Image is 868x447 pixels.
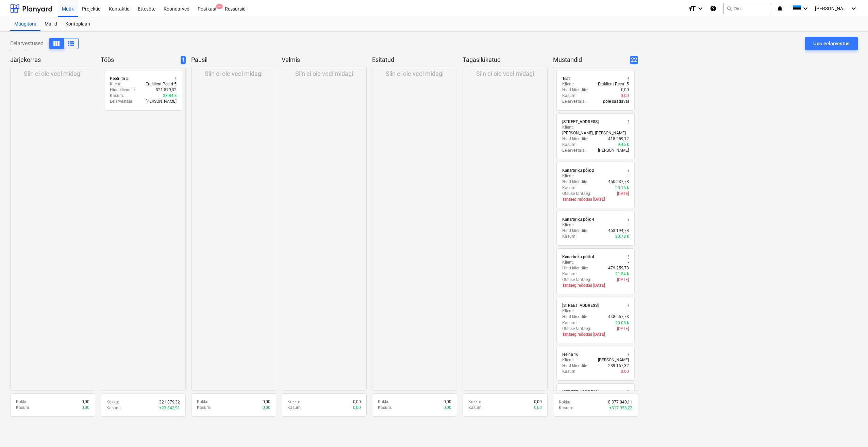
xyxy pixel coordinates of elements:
p: Mustandid [553,56,627,64]
p: 0,00 [263,399,270,405]
p: Otsuse tähtaeg : [562,191,591,197]
p: Tähtaeg möödas [DATE] [562,197,629,202]
p: Esitatud [372,56,454,64]
span: search [727,6,732,11]
p: Siin ei ole veel midagi [295,70,353,78]
p: 321 879,32 [156,87,177,93]
a: Müügitoru [10,17,40,31]
p: 21.54 k [615,271,629,277]
div: Kanarbriku põik 2 [562,168,594,173]
p: Kasum : [468,405,483,411]
div: Test [562,76,570,81]
p: Otsuse tähtaeg : [562,277,591,283]
a: Mallid [40,17,61,31]
p: [DATE] [617,326,629,332]
span: more_vert [625,352,631,357]
p: Hind kliendile : [562,87,588,93]
p: Kokku : [106,399,119,405]
p: Otsuse tähtaeg : [562,326,591,332]
i: Abikeskus [710,4,717,13]
p: Kasum : [562,185,577,191]
span: Kuva veergudena [52,39,61,48]
p: + 23 842,91 [159,405,180,411]
p: Klient : [562,125,574,130]
p: Klient : [110,81,121,87]
p: Kokku : [559,399,571,405]
p: pole saadaval [603,99,629,104]
p: [PERSON_NAME] [598,357,629,363]
p: 448 557,78 [608,314,629,320]
p: [PERSON_NAME] [598,148,629,153]
p: Kasum : [562,320,577,326]
span: more_vert [173,76,179,81]
div: Kanarbriku põik 4 [562,254,594,260]
p: 0,00 [534,399,542,405]
span: [PERSON_NAME] [815,6,849,11]
p: 20.16 k [615,185,629,191]
p: Kasum : [562,369,577,375]
p: Siin ei ole veel midagi [386,70,444,78]
p: + 317 956,22 [609,405,632,411]
p: - [628,308,629,314]
p: Eelarvestaja : [110,99,133,104]
p: Siin ei ole veel midagi [476,70,534,78]
p: Eelarvestaja : [562,148,586,153]
p: 479 259,78 [608,265,629,271]
i: format_size [688,4,696,13]
button: Otsi [723,3,771,14]
p: Tähtaeg möödas [DATE] [562,283,629,288]
p: Hind kliendile : [562,363,588,369]
p: 0,00 [82,399,89,405]
p: 0,00 [353,405,361,411]
p: Klient : [562,260,574,265]
p: 0,00 [621,87,629,93]
p: Klient : [562,357,574,363]
p: Tähtaeg möödas [DATE] [562,332,629,337]
p: 0.00 [621,369,629,375]
p: Kasum : [559,405,573,411]
p: Kasum : [378,405,392,411]
div: [STREET_ADDRESS] [562,389,599,395]
p: Tagasilükatud [463,56,545,64]
div: Eelarvestused [10,38,79,49]
p: Kasum : [16,405,30,411]
i: keyboard_arrow_down [850,4,858,13]
p: Hind kliendile : [562,136,588,142]
p: Kokku : [197,399,210,405]
span: Kuva veergudena [67,39,75,48]
span: more_vert [625,389,631,395]
p: Hind kliendile : [562,265,588,271]
p: - [628,173,629,179]
p: Siin ei ole veel midagi [205,70,263,78]
p: 418 259,12 [608,136,629,142]
div: Kanarbriku põik 4 [562,217,594,222]
p: 0,00 [353,399,361,405]
p: 463 194,78 [608,228,629,234]
span: more_vert [625,168,631,173]
p: 20.78 k [615,234,629,239]
div: [STREET_ADDRESS] [562,119,599,125]
span: more_vert [625,76,631,81]
p: - [628,222,629,228]
a: Kontoplaan [61,17,94,31]
i: notifications [777,4,783,13]
p: [PERSON_NAME], [PERSON_NAME] [562,130,626,136]
p: Kasum : [562,142,577,148]
p: [DATE] [617,191,629,197]
p: Järjekorras [10,56,93,64]
button: Uus eelarvestus [805,37,858,50]
p: Kasum : [110,93,124,99]
span: more_vert [625,119,631,125]
p: Kasum : [562,271,577,277]
p: 289 167,32 [608,363,629,369]
span: more_vert [625,254,631,260]
p: 20.08 k [615,320,629,326]
p: Klient : [562,222,574,228]
p: Hind kliendile : [562,179,588,185]
p: 450 237,78 [608,179,629,185]
p: 8 377 040,11 [608,399,632,405]
p: Kasum : [562,234,577,239]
